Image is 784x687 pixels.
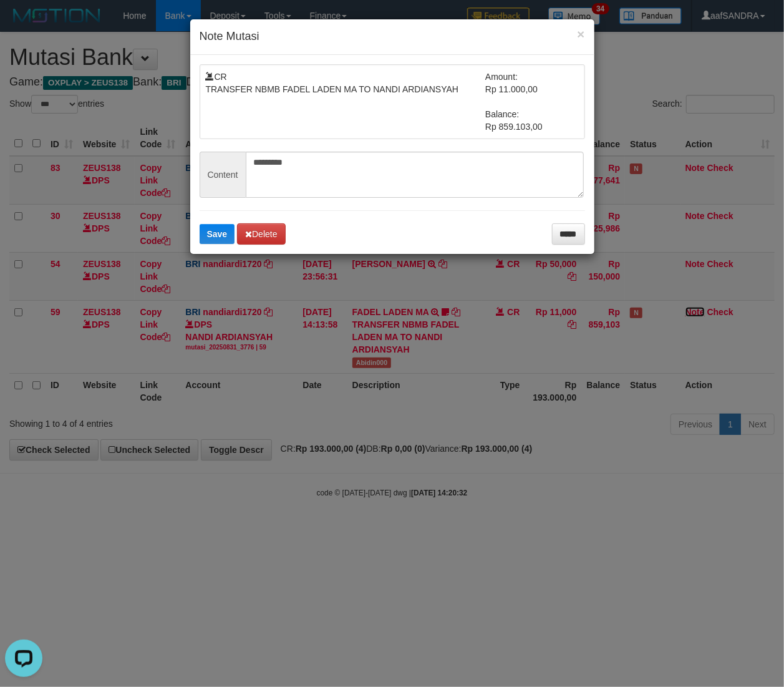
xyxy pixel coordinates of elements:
[5,5,42,42] button: Open LiveChat chat widget
[485,71,579,133] td: Amount: Rp 11.000,00 Balance: Rp 859.103,00
[200,29,585,45] h4: Note Mutasi
[577,27,584,41] button: ×
[206,71,486,133] td: CR TRANSFER NBMB FADEL LADEN MA TO NANDI ARDIANSYAH
[207,229,228,239] span: Save
[245,229,277,239] span: Delete
[200,224,235,244] button: Save
[237,223,285,245] button: Delete
[200,152,246,198] span: Content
